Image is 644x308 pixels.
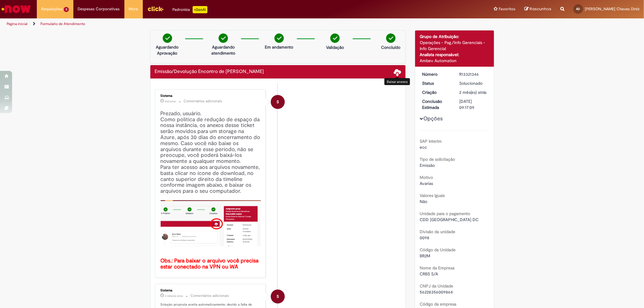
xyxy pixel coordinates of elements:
b: Motivo [420,175,433,180]
span: Avarias [420,181,433,186]
p: Aguardando Aprovação [153,44,182,56]
img: check-circle-green.png [219,33,228,43]
b: Código da Unidade [420,247,456,252]
div: [DATE] 09:17:09 [459,98,487,110]
img: check-circle-green.png [330,33,340,43]
dt: Criação [418,89,455,95]
span: Favoritos [499,6,515,12]
p: Aguardando atendimento [209,44,238,56]
span: [PERSON_NAME] Chaves Diniz [585,6,639,11]
span: BR2M [420,253,430,259]
div: Grupo de Atribuição: [420,33,489,40]
span: AD [576,7,580,11]
p: +GenAi [193,6,207,13]
span: 26d atrás [165,100,176,103]
p: Em andamento [265,44,293,50]
div: System [271,95,285,109]
div: Sistema [161,94,261,98]
span: Não [420,199,427,204]
h2: Emissão/Devolução Encontro de Contas Fornecedor Histórico de tíquete [155,69,264,75]
img: check-circle-green.png [274,33,284,43]
ul: Trilhas de página [5,18,425,30]
dt: Status [418,80,455,86]
span: S [277,95,279,109]
a: Rascunhos [524,6,551,12]
span: 2 mês(es) atrás [165,294,183,298]
small: Comentários adicionais [191,293,229,298]
span: Requisições [41,6,62,12]
div: System [271,290,285,303]
img: click_logo_yellow_360x200.png [147,4,164,13]
b: Obs.: Para baixar o arquivo você precisa estar conectado na VPN ou WA [161,257,260,270]
span: 3 [64,7,69,12]
a: Página inicial [7,21,27,26]
span: CRBS S/A [420,271,438,277]
div: Padroniza [173,6,207,13]
span: 0098 [420,235,429,240]
img: ServiceNow [1,3,32,15]
div: Ambev Automation [420,58,489,64]
span: More [129,6,138,12]
span: CDD [GEOGRAPHIC_DATA] DC [420,217,479,222]
img: check-circle-green.png [163,33,172,43]
dt: Conclusão Estimada [418,98,455,110]
small: Comentários adicionais [184,99,223,104]
span: Emissão [420,163,435,168]
img: check-circle-green.png [386,33,396,43]
div: Operações - Pag./Info Gerenciais - Info Gerencial [420,40,489,52]
span: 56228356009864 [420,289,453,295]
p: Validação [326,44,344,50]
b: Código da empresa [420,301,456,307]
span: Rascunhos [530,6,551,12]
p: Concluído [381,44,400,50]
b: Divisão da unidade [420,229,455,234]
img: x_mdbda_azure_blob.picture2.png [161,200,261,246]
dt: Número [418,71,455,77]
time: 04/08/2025 16:00:03 [165,294,183,298]
b: Tipo de solicitação [420,157,455,162]
div: Sistema [161,289,261,292]
span: 2 mês(es) atrás [459,90,487,95]
span: S [277,289,279,304]
time: 24/07/2025 15:57:14 [459,90,487,95]
div: Analista responsável: [420,52,489,58]
b: Unidade para o pagamento [420,211,470,216]
span: Despesas Corporativas [78,6,120,12]
b: SAP Interim [420,138,442,144]
b: Nome da Empresa [420,265,454,271]
div: Solucionado [459,80,487,86]
div: Baixar anexos [384,78,410,85]
b: Valores Iguais [420,193,445,198]
a: Formulário de Atendimento [40,21,85,26]
span: ecc [420,144,427,150]
div: 24/07/2025 15:57:14 [459,89,487,95]
b: CNPJ da Unidade [420,283,453,289]
time: 04/09/2025 02:01:56 [165,100,176,103]
h4: Prezado, usuário. Como política de redução de espaço da nossa instância, os anexos desse ticket s... [161,111,261,270]
div: R13321346 [459,71,487,77]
